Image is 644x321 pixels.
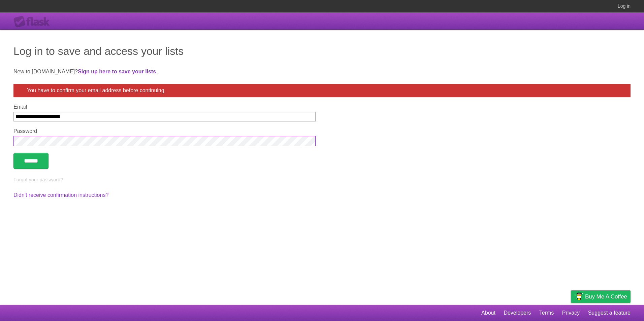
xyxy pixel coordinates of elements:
a: Buy me a coffee [571,290,631,303]
a: Developers [504,307,531,319]
img: Buy me a coffee [574,291,583,302]
a: About [481,307,495,319]
a: Didn't receive confirmation instructions? [13,192,108,198]
label: Password [13,128,316,134]
a: Privacy [562,307,580,319]
a: Suggest a feature [588,307,631,319]
label: Email [13,104,316,110]
a: Terms [539,307,554,319]
h1: Log in to save and access your lists [13,43,631,59]
div: Flask [13,16,54,28]
div: You have to confirm your email address before continuing. [13,84,631,97]
span: Buy me a coffee [585,291,627,302]
p: New to [DOMAIN_NAME]? . [13,68,631,76]
a: Sign up here to save your lists [78,69,156,74]
a: Forgot your password? [13,177,63,182]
